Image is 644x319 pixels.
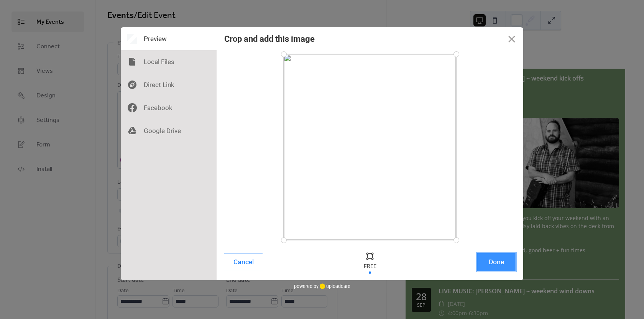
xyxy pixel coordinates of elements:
button: Done [477,253,516,271]
button: Close [500,27,523,50]
button: Cancel [224,253,263,271]
div: Facebook [121,96,217,119]
div: Preview [121,27,217,50]
div: Local Files [121,50,217,73]
div: Crop and add this image [224,34,315,44]
div: Google Drive [121,119,217,142]
div: Direct Link [121,73,217,96]
div: powered by [294,280,350,292]
a: uploadcare [319,283,350,289]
